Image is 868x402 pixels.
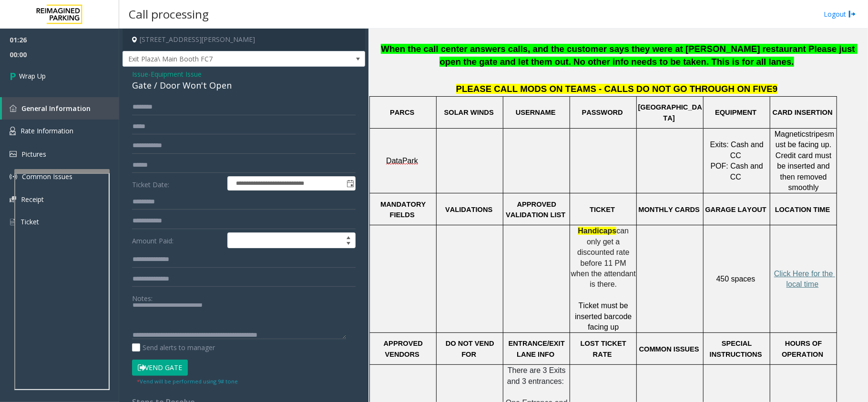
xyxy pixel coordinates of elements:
[10,196,16,202] img: 'icon'
[384,340,425,358] span: APPROVED VENDORS
[824,9,856,19] a: Logout
[506,201,565,219] span: APPROVED VALIDATION LIST
[10,105,17,112] img: 'icon'
[10,127,16,135] img: 'icon'
[10,173,17,181] img: 'icon'
[444,109,494,116] span: SOLAR WINDS
[132,290,153,303] label: Notes:
[710,340,762,358] span: SPECIAL INSTRUCTIONS
[132,79,356,92] div: Gate / Door Won't Open
[445,206,492,213] span: VALIDATIONS
[509,340,567,358] span: ENTRANCE/EXIT LANE INFO
[381,44,858,67] span: When the call center answers calls, and the customer says they were at [PERSON_NAME] restaurant P...
[715,109,756,116] span: EQUIPMENT
[342,233,355,241] span: Increase value
[124,2,214,26] h3: Call processing
[132,342,215,352] label: Send alerts to manager
[774,270,835,288] a: Click Here for the local time
[148,70,202,79] span: -
[137,378,238,385] small: Vend will be performed using 9# tone
[590,206,615,213] span: TICKET
[151,69,202,79] span: Equipment Issue
[345,177,355,190] span: Toggle popup
[639,345,699,353] span: COMMON ISSUES
[380,201,428,219] span: MANDATORY FIELDS
[575,301,632,331] span: Ticket must be inserted barcode facing up
[123,29,365,51] h4: [STREET_ADDRESS][PERSON_NAME]
[507,366,568,385] span: There are 3 Exits and 3 entrances:
[581,340,628,358] span: LOST TICKET RATE
[582,109,623,116] span: PASSWORD
[638,206,700,213] span: MONTHLY CARDS
[132,69,148,79] span: Issue
[130,176,225,191] label: Ticket Date:
[390,109,414,116] span: PARCS
[782,340,824,358] span: HOURS OF OPERATION
[578,227,616,235] span: Handicaps
[446,340,496,358] span: DO NOT VEND FOR
[848,9,856,19] img: logout
[806,130,828,138] span: stripes
[19,71,46,81] span: Wrap Up
[716,275,756,283] span: 450 spaces
[21,150,46,159] span: Pictures
[123,51,317,67] span: Exit Plaza\ Main Booth FC7
[775,206,830,213] span: LOCATION TIME
[773,109,833,116] span: CARD INSERTION
[20,126,73,135] span: Rate Information
[130,232,225,249] label: Amount Paid:
[2,97,119,120] a: General Information
[775,130,806,138] span: Magnetic
[638,103,702,121] span: [GEOGRAPHIC_DATA]
[132,360,188,376] button: Vend Gate
[705,206,766,213] span: GARAGE LAYOUT
[711,162,766,181] span: POF: Cash and CC
[21,104,91,113] span: General Information
[710,141,766,159] span: Exits: Cash and CC
[342,241,355,248] span: Decrease value
[516,109,556,116] span: USERNAME
[10,218,16,226] img: 'icon'
[386,157,418,165] span: DataPark
[10,151,17,157] img: 'icon'
[456,84,778,94] span: PLEASE CALL MODS ON TEAMS - CALLS DO NOT GO THROUGH ON FIVE9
